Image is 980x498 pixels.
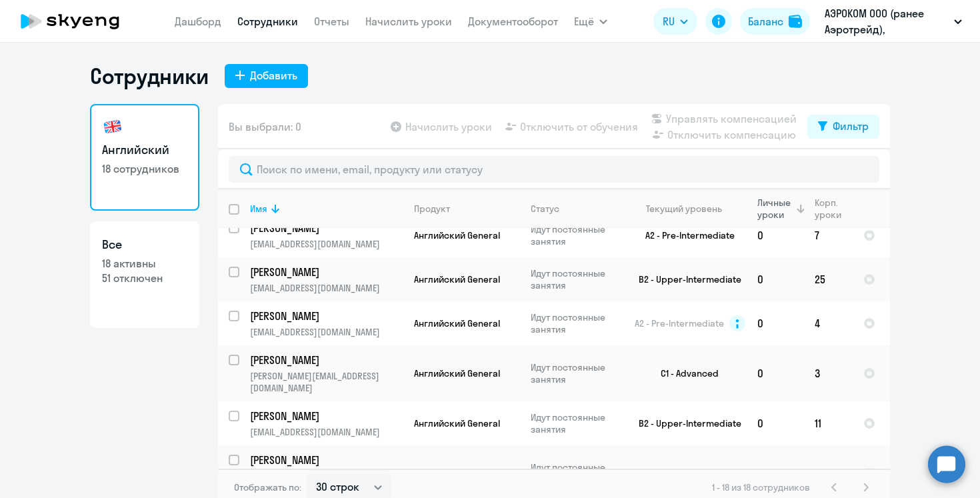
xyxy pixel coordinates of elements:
div: Продукт [414,203,450,215]
td: 25 [804,257,853,301]
div: Корп. уроки [815,197,843,221]
div: Баланс [748,13,783,29]
p: [EMAIL_ADDRESS][DOMAIN_NAME] [250,282,403,294]
img: balance [789,15,802,28]
p: [EMAIL_ADDRESS][DOMAIN_NAME] [250,238,403,250]
p: АЭРОКОМ ООО (ранее Аэротрейд), [GEOGRAPHIC_DATA], ООО [825,5,949,37]
a: [PERSON_NAME] [250,309,403,323]
h1: Сотрудники [90,63,209,89]
div: Текущий уровень [646,203,722,215]
div: Продукт [414,203,519,215]
td: A2 - Pre-Intermediate [623,213,747,257]
p: Идут постоянные занятия [531,411,622,435]
td: 3 [804,345,853,401]
p: [PERSON_NAME] [250,309,401,323]
td: C1 - Advanced [623,345,747,401]
td: 7 [804,213,853,257]
div: Текущий уровень [633,203,746,215]
button: Фильтр [807,115,879,139]
p: 51 отключен [102,271,187,285]
button: АЭРОКОМ ООО (ранее Аэротрейд), [GEOGRAPHIC_DATA], ООО [818,5,969,37]
td: 0 [747,213,804,257]
img: english [102,116,123,137]
p: [PERSON_NAME] [250,353,401,367]
div: Статус [531,203,622,215]
span: Английский General [414,229,500,241]
span: Английский General [414,317,500,329]
input: Поиск по имени, email, продукту или статусу [229,156,879,183]
div: Личные уроки [757,197,795,221]
p: 18 сотрудников [102,161,187,176]
a: [PERSON_NAME] [250,453,403,467]
span: Английский General [414,273,500,285]
p: [PERSON_NAME] [250,221,401,235]
div: Корп. уроки [815,197,852,221]
td: 0 [747,257,804,301]
h3: Все [102,236,187,253]
a: Документооборот [468,15,558,28]
div: Имя [250,203,403,215]
td: B2 - Upper-Intermediate [623,257,747,301]
td: B2 - Upper-Intermediate [623,401,747,445]
p: [EMAIL_ADDRESS][DOMAIN_NAME] [250,426,403,438]
p: [EMAIL_ADDRESS][DOMAIN_NAME] [250,326,403,338]
p: [PERSON_NAME] [250,409,401,423]
div: Статус [531,203,559,215]
a: Отчеты [314,15,349,28]
td: 0 [747,401,804,445]
p: 18 активны [102,256,187,271]
span: Вы выбрали: 0 [229,119,301,135]
button: RU [653,8,697,35]
span: Английский General [414,367,500,379]
div: Фильтр [833,118,869,134]
div: Имя [250,203,267,215]
td: 11 [804,401,853,445]
td: 4 [804,301,853,345]
span: 1 - 18 из 18 сотрудников [712,481,810,493]
a: Дашборд [175,15,221,28]
span: Ещё [574,13,594,29]
div: Добавить [250,67,297,83]
p: [PERSON_NAME][EMAIL_ADDRESS][DOMAIN_NAME] [250,370,403,394]
a: Все18 активны51 отключен [90,221,199,328]
p: [PERSON_NAME] [250,265,401,279]
td: 0 [747,345,804,401]
span: Английский General [414,417,500,429]
button: Балансbalance [740,8,810,35]
a: [PERSON_NAME] [250,353,403,367]
a: [PERSON_NAME] [250,409,403,423]
h3: Английский [102,141,187,159]
p: Идут постоянные занятия [531,461,622,485]
a: [PERSON_NAME] [250,221,403,235]
a: Сотрудники [237,15,298,28]
td: 0 [747,301,804,345]
button: Ещё [574,8,607,35]
div: Личные уроки [757,197,803,221]
span: A2 - Pre-Intermediate [635,317,724,329]
p: Идут постоянные занятия [531,311,622,335]
button: Добавить [225,64,308,88]
p: Идут постоянные занятия [531,361,622,385]
a: Начислить уроки [365,15,452,28]
span: Английский General [414,467,500,479]
p: [PERSON_NAME] [250,453,401,467]
span: Отображать по: [234,481,301,493]
span: RU [663,13,675,29]
p: Идут постоянные занятия [531,223,622,247]
p: Идут постоянные занятия [531,267,622,291]
a: [PERSON_NAME] [250,265,403,279]
a: Английский18 сотрудников [90,104,199,211]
